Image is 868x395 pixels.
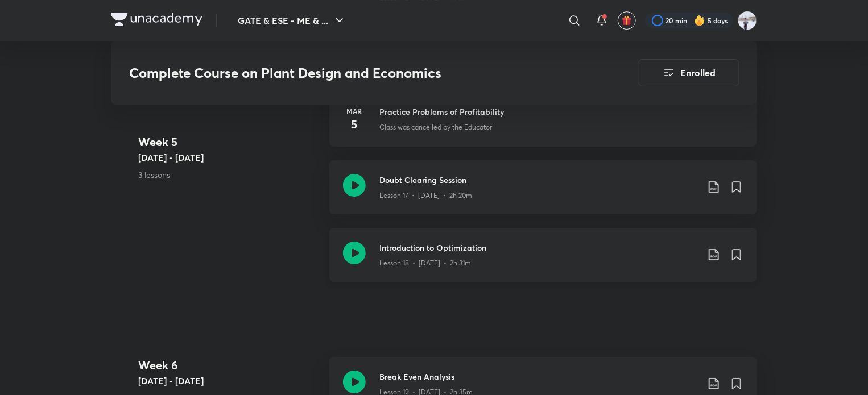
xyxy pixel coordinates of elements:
[138,151,320,164] h5: [DATE] - [DATE]
[639,59,739,86] button: Enrolled
[694,15,705,26] img: streak
[622,15,632,26] img: avatar
[343,116,366,133] h4: 5
[111,13,202,26] img: Company Logo
[343,106,366,116] h6: Mar
[379,371,698,382] h3: Break Even Analysis
[329,160,757,228] a: Doubt Clearing SessionLesson 17 • [DATE] • 2h 20m
[379,190,472,201] p: Lesson 17 • [DATE] • 2h 20m
[138,357,320,374] h4: Week 6
[138,374,320,388] h5: [DATE] - [DATE]
[138,134,320,151] h4: Week 5
[379,258,471,268] p: Lesson 18 • [DATE] • 2h 31m
[379,174,698,186] h3: Doubt Clearing Session
[138,169,320,181] p: 3 lessons
[379,106,743,118] h3: Practice Problems of Profitability
[379,242,698,253] h3: Introduction to Optimization
[329,92,757,160] a: Mar5Practice Problems of ProfitabilityClass was cancelled by the Educator
[129,65,574,81] h3: Complete Course on Plant Design and Economics
[329,228,757,296] a: Introduction to OptimizationLesson 18 • [DATE] • 2h 31m
[618,11,636,30] button: avatar
[379,122,492,132] p: Class was cancelled by the Educator
[111,13,202,29] a: Company Logo
[738,11,757,30] img: Nikhil
[231,9,353,32] button: GATE & ESE - ME & ...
